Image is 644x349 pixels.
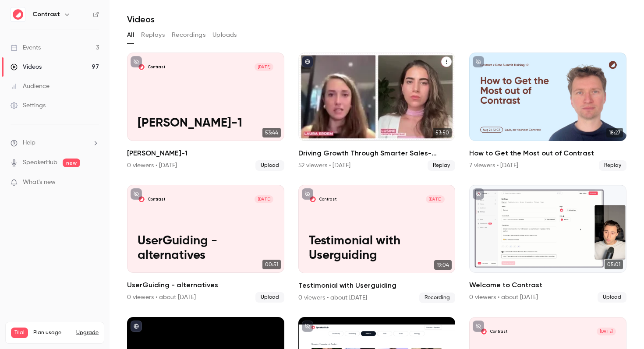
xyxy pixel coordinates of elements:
button: unpublished [473,56,484,67]
a: 53:50Driving Growth Through Smarter Sales-Marketing Collaboration52 viewers • [DATE]Replay [298,53,456,171]
button: published [302,56,313,67]
img: Contrast [11,7,25,21]
div: 0 viewers • about [DATE] [298,293,367,302]
div: Events [11,43,41,52]
span: What's new [23,178,56,187]
span: [DATE] [255,195,274,203]
span: [DATE] [426,195,445,203]
li: UserGuiding - alternatives [127,185,284,303]
span: new [63,159,80,167]
p: UserGuiding - alternatives [138,234,273,262]
div: Settings [11,101,46,110]
li: Driving Growth Through Smarter Sales-Marketing Collaboration [298,53,456,171]
button: unpublished [131,56,142,67]
span: [DATE] [255,63,274,71]
li: help-dropdown-opener [11,138,99,148]
h2: Welcome to Contrast [469,280,626,290]
span: Upload [255,160,284,171]
span: Upload [598,292,626,303]
span: [DATE] [597,328,616,335]
div: 0 viewers • [DATE] [127,161,177,170]
p: Contrast [148,64,165,70]
h2: How to Get the Most out of Contrast [469,148,626,159]
p: Contrast [319,197,336,202]
li: How to Get the Most out of Contrast [469,53,626,171]
button: unpublished [473,188,484,200]
p: [PERSON_NAME]-1 [138,116,273,130]
span: Replay [599,160,626,171]
a: UserGuiding - alternativesContrast[DATE]UserGuiding - alternatives00:51UserGuiding - alternatives... [127,185,284,303]
span: 00:51 [262,260,281,269]
h2: Driving Growth Through Smarter Sales-Marketing Collaboration [298,148,456,159]
h1: Videos [127,14,155,25]
div: 0 viewers • about [DATE] [469,293,538,302]
span: Replay [428,160,455,171]
li: Welcome to Contrast [469,185,626,303]
button: unpublished [302,321,313,332]
span: 53:44 [262,128,281,137]
h6: Contrast [32,10,60,19]
button: published [131,321,142,332]
button: unpublished [473,321,484,332]
a: 18:27How to Get the Most out of Contrast7 viewers • [DATE]Replay [469,53,626,171]
button: unpublished [131,188,142,200]
span: 53:50 [433,128,452,137]
p: Contrast [490,329,507,334]
button: All [127,28,134,42]
span: 19:04 [434,260,452,270]
button: Recordings [172,28,205,42]
p: Testimonial with Userguiding [309,234,445,262]
iframe: Noticeable Trigger [88,179,99,187]
a: SpeakerHub [23,158,57,167]
a: 05:01Welcome to Contrast0 viewers • about [DATE]Upload [469,185,626,303]
span: Plan usage [33,329,71,336]
li: Testimonial with Userguiding [298,185,456,303]
span: Trial [11,328,28,338]
button: Replays [141,28,165,42]
h2: UserGuiding - alternatives [127,280,284,290]
span: Upload [255,292,284,303]
div: 0 viewers • about [DATE] [127,293,196,302]
button: unpublished [302,188,313,200]
button: Uploads [212,28,237,42]
button: Upgrade [76,329,99,336]
span: 18:27 [606,128,623,137]
a: laura-erdem-1Contrast[DATE][PERSON_NAME]-153:44[PERSON_NAME]-10 viewers • [DATE]Upload [127,53,284,171]
span: 05:01 [605,260,623,269]
h2: Testimonial with Userguiding [298,280,456,291]
div: 7 viewers • [DATE] [469,161,518,170]
a: Testimonial with UserguidingContrast[DATE]Testimonial with Userguiding19:04Testimonial with Userg... [298,185,456,303]
li: laura-erdem-1 [127,53,284,171]
div: Videos [11,63,42,71]
div: Audience [11,82,50,91]
h2: [PERSON_NAME]-1 [127,148,284,159]
div: 52 viewers • [DATE] [298,161,350,170]
span: Recording [419,293,455,303]
p: Contrast [148,197,165,202]
span: Help [23,138,35,148]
